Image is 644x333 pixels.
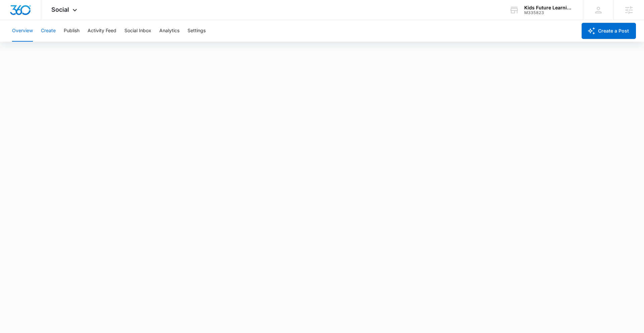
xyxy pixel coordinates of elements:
[159,20,179,42] button: Analytics
[64,20,79,42] button: Publish
[582,23,636,39] button: Create a Post
[41,20,56,42] button: Create
[12,20,33,42] button: Overview
[51,6,69,13] span: Social
[187,20,206,42] button: Settings
[524,5,573,10] div: account name
[124,20,151,42] button: Social Inbox
[88,20,116,42] button: Activity Feed
[524,10,573,15] div: account id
